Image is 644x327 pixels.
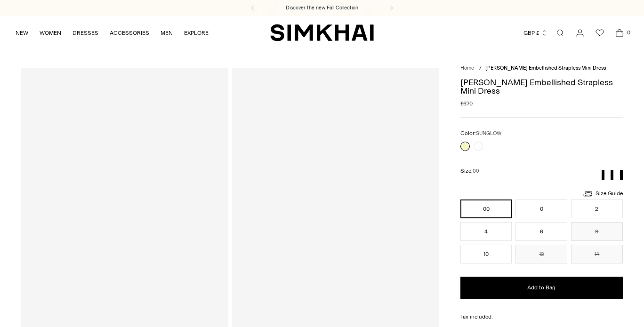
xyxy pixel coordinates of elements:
[460,129,501,138] label: Color:
[571,245,623,263] button: 14
[270,24,374,42] a: SIMKHAI
[460,245,512,263] button: 10
[460,199,512,218] button: 00
[571,199,623,218] button: 2
[460,65,474,71] a: Home
[460,64,623,72] nav: breadcrumbs
[515,222,567,241] button: 6
[460,167,479,175] label: Size:
[110,23,149,43] a: ACCESSORIES
[515,199,567,218] button: 0
[476,130,501,136] span: SUNGLOW
[473,168,479,174] span: 00
[610,24,629,42] a: Open cart modal
[460,78,623,95] h1: [PERSON_NAME] Embellished Strapless Mini Dress
[72,23,98,43] a: DRESSES
[460,277,623,299] button: Add to Bag
[527,284,555,292] span: Add to Bag
[571,222,623,241] button: 8
[460,99,473,108] span: £670
[184,23,209,43] a: EXPLORE
[590,24,609,42] a: Wishlist
[523,23,547,43] button: GBP £
[161,23,173,43] a: MEN
[16,23,28,43] a: NEW
[551,24,570,42] a: Open search modal
[286,4,358,12] a: Discover the new Fall Collection
[624,28,633,37] span: 0
[571,24,589,42] a: Go to the account page
[582,188,623,199] a: Size Guide
[460,312,623,321] div: Tax included.
[40,23,61,43] a: WOMEN
[515,245,567,263] button: 12
[479,64,482,72] div: /
[485,65,606,71] span: [PERSON_NAME] Embellished Strapless Mini Dress
[460,222,512,241] button: 4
